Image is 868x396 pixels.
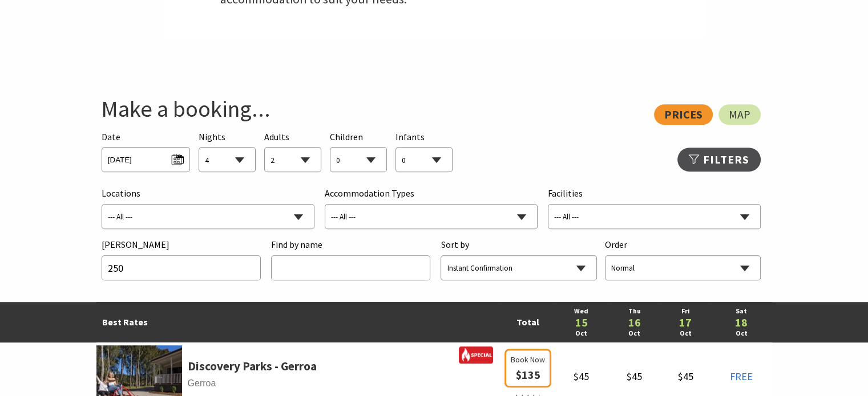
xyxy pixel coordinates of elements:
span: Locations [102,186,156,201]
a: 17 [665,317,705,328]
span: $45 [678,370,693,383]
span: Facilities [548,186,603,201]
span: $45 [627,370,642,383]
a: 16 [615,317,655,328]
a: Sat [717,306,766,317]
span: Children [330,131,363,142]
a: Oct [615,328,655,339]
span: Map [729,110,750,119]
a: Oct [560,328,603,339]
span: [DATE] [108,150,184,166]
a: Discovery Parks - Gerroa [188,357,317,376]
span: $135 [515,368,540,382]
span: [PERSON_NAME] [102,238,169,252]
span: Find by name [271,238,322,252]
span: $45 [574,370,589,383]
div: Choose a number of nights [199,130,256,173]
a: 18 [717,317,766,328]
a: Map [718,104,761,125]
a: Fri [665,306,705,317]
span: Order [605,238,660,252]
a: Oct [717,328,766,339]
td: Total [502,302,554,342]
span: Adults [264,131,289,142]
span: Book Now [511,353,545,366]
div: Please choose your desired arrival date [102,130,190,173]
a: 15 [560,317,603,328]
a: Oct [665,328,705,339]
span: Accommodation Types [325,186,414,201]
span: Gerroa [96,376,502,391]
span: Sort by [441,238,495,252]
span: Infants [395,131,425,142]
a: Thu [615,306,655,317]
td: Best Rates [96,302,502,342]
span: Nights [199,130,225,145]
span: FREE [730,370,753,383]
a: Wed [560,306,603,317]
span: Date [102,131,120,142]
